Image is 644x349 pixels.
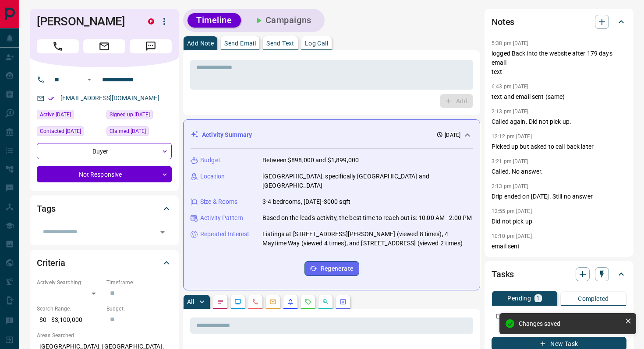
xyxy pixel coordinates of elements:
[202,130,252,140] p: Activity Summary
[492,133,532,140] p: 12:12 pm [DATE]
[340,298,347,305] svg: Agent Actions
[60,94,159,101] a: [EMAIL_ADDRESS][DOMAIN_NAME]
[244,13,320,28] button: Campaigns
[37,166,172,182] div: Not Responsive
[37,39,79,53] span: Call
[148,18,154,24] div: property.ca
[492,264,626,285] div: Tasks
[322,298,329,305] svg: Opportunities
[37,279,102,286] p: Actively Searching:
[492,242,626,251] p: email sent
[536,295,540,301] p: 1
[519,320,621,327] div: Changes saved
[200,197,238,206] p: Size & Rooms
[445,131,460,139] p: [DATE]
[507,295,531,301] p: Pending
[200,156,220,165] p: Budget
[110,127,146,136] span: Claimed [DATE]
[83,39,125,53] span: Email
[84,74,95,85] button: Open
[187,299,194,305] p: All
[262,172,473,190] p: [GEOGRAPHIC_DATA], specifically [GEOGRAPHIC_DATA] and [GEOGRAPHIC_DATA]
[492,158,529,164] p: 3:21 pm [DATE]
[106,110,172,122] div: Tue Aug 10 2021
[492,49,626,77] p: logged Back into the website after 179 days email text
[200,213,243,223] p: Activity Pattern
[224,40,256,46] p: Send Email
[37,14,135,28] h1: [PERSON_NAME]
[106,126,172,139] div: Fri Jan 17 2025
[37,110,102,122] div: Thu Jul 31 2025
[37,126,102,139] div: Thu Jul 31 2025
[492,192,626,201] p: Drip ended on [DATE]. Still no answer
[492,15,514,29] h2: Notes
[305,40,328,46] p: Log Call
[578,296,609,302] p: Completed
[492,183,529,189] p: 2:13 pm [DATE]
[262,197,350,206] p: 3-4 bedrooms, [DATE]-3000 sqft
[217,298,224,305] svg: Notes
[40,110,71,119] span: Active [DATE]
[252,298,259,305] svg: Calls
[37,252,172,273] div: Criteria
[106,305,172,313] p: Budget:
[191,127,473,143] div: Activity Summary[DATE]
[200,172,225,181] p: Location
[37,143,172,159] div: Buyer
[492,233,532,239] p: 10:10 pm [DATE]
[492,84,529,90] p: 6:43 pm [DATE]
[40,127,81,136] span: Contacted [DATE]
[304,298,311,305] svg: Requests
[37,332,172,339] p: Areas Searched:
[262,213,472,223] p: Based on the lead's activity, the best time to reach out is: 10:00 AM - 2:00 PM
[106,279,172,286] p: Timeframe:
[492,92,626,101] p: text and email sent (same)
[262,230,473,248] p: Listings at [STREET_ADDRESS][PERSON_NAME] (viewed 8 times), 4 Maytime Way (viewed 4 times), and [...
[492,117,626,126] p: Called again. Did not pick up.
[234,298,241,305] svg: Lead Browsing Activity
[492,208,532,214] p: 12:55 pm [DATE]
[492,217,626,226] p: Did not pick up
[156,226,169,238] button: Open
[37,305,102,313] p: Search Range:
[492,40,529,46] p: 5:38 pm [DATE]
[37,198,172,219] div: Tags
[269,298,276,305] svg: Emails
[188,13,241,28] button: Timeline
[492,108,529,115] p: 2:13 pm [DATE]
[492,167,626,176] p: Called. No answer.
[492,142,626,151] p: Picked up but asked to call back later
[492,267,514,281] h2: Tasks
[287,298,294,305] svg: Listing Alerts
[110,110,150,119] span: Signed up [DATE]
[262,156,359,165] p: Between $898,000 and $1,899,000
[187,40,214,46] p: Add Note
[48,95,54,101] svg: Email Verified
[304,261,359,276] button: Regenerate
[200,230,249,239] p: Repeated Interest
[37,313,102,327] p: $0 - $3,100,000
[37,202,55,216] h2: Tags
[266,40,294,46] p: Send Text
[130,39,172,53] span: Message
[37,256,65,270] h2: Criteria
[492,11,626,32] div: Notes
